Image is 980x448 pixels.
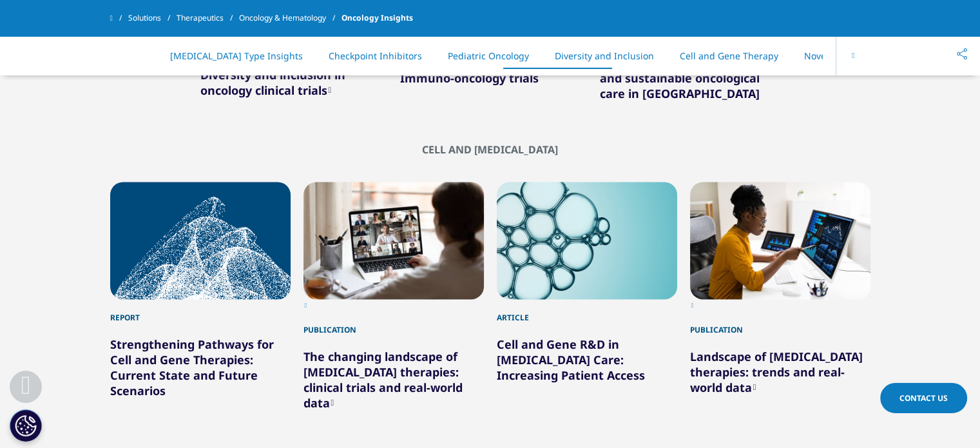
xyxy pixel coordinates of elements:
div: Publication [303,311,484,336]
a: Solutions [128,6,177,30]
a: Diversity and Inclusion [555,50,654,62]
div: Report [110,299,291,324]
div: 3 / 4 [497,182,677,413]
a: Cell and Gene Therapy [680,50,778,62]
a: Diversity and inclusion in oncology clinical trials [200,67,345,98]
button: Cookies Settings [10,409,42,442]
a: The changing landscape of [MEDICAL_DATA] therapies: clinical trials and real-world data [303,349,463,411]
a: Cell and Gene R&D in [MEDICAL_DATA] Care: Increasing Patient Access [497,336,645,383]
a: Strengthening Pathways for Cell and Gene Therapies: Current State and Future Scenarios [110,336,274,398]
div: 1 / 4 [110,182,291,413]
a: Checkpoint Inhibitors [329,50,422,62]
a: Novel Trial Designs [804,50,887,62]
div: 2 / 4 [303,182,484,413]
a: Contact Us [880,383,967,413]
a: Improving access to affordable and sustainable oncological care in [GEOGRAPHIC_DATA] [600,55,779,101]
a: [MEDICAL_DATA] Type Insights [170,50,303,62]
a: Landscape of [MEDICAL_DATA] therapies: trends and real-world data [690,349,863,395]
h2: CELL AND [MEDICAL_DATA] [110,143,870,156]
a: Pediatric Oncology [448,50,529,62]
span: Oncology Insights [341,6,413,30]
a: Oncology & Hematology [239,6,341,30]
span: Contact Us [899,393,948,404]
div: Article [497,299,677,324]
a: Therapeutics [177,6,239,30]
div: 4 / 4 [690,182,870,413]
div: Publication [690,311,870,336]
